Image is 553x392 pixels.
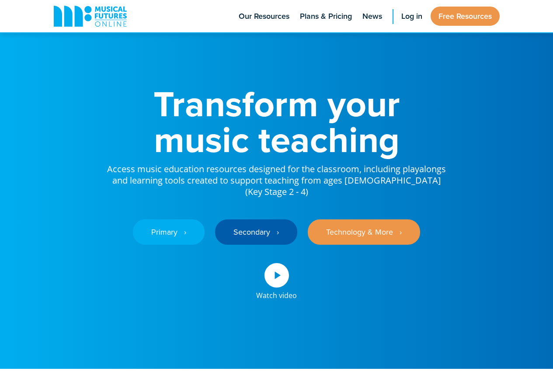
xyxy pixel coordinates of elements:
p: Access music education resources designed for the classroom, including playalongs and learning to... [106,157,447,198]
a: Technology & More ‎‏‏‎ ‎ › [308,219,420,245]
span: Our Resources [239,10,289,22]
span: Plans & Pricing [300,10,352,22]
h1: Transform your music teaching [106,86,447,157]
a: Free Resources [431,7,500,26]
div: Watch video [256,288,297,299]
span: Log in [401,10,422,22]
a: Secondary ‎‏‏‎ ‎ › [215,219,297,245]
a: Primary ‎‏‏‎ ‎ › [133,219,205,245]
span: News [362,10,382,22]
